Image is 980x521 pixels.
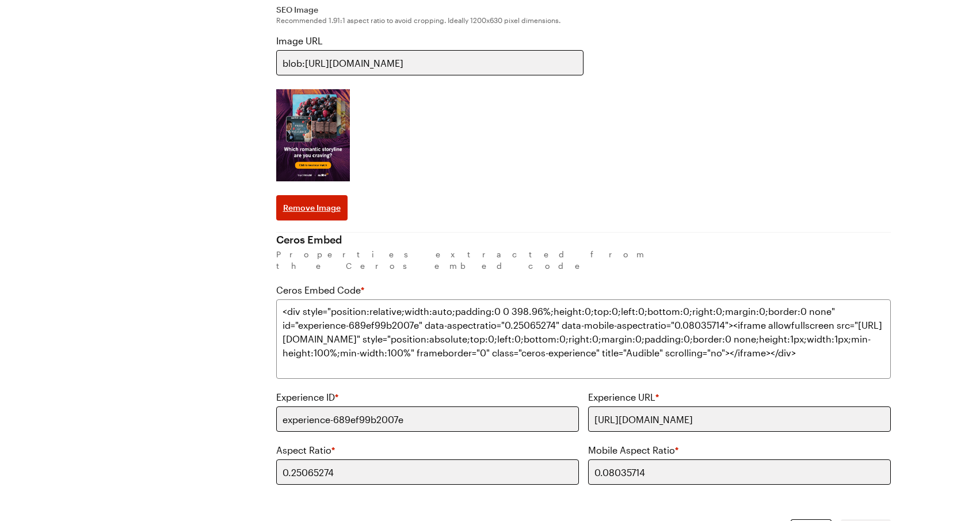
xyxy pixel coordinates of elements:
textarea: <div style="position:relative;width:auto;padding:0 0 398.96%;height:0;top:0;left:0;bottom:0;right... [276,299,891,379]
button: Remove Image [276,195,348,220]
label: Aspect Ratio [276,443,335,457]
img: Hub page header image [276,89,584,181]
label: Mobile Aspect Ratio [588,443,678,457]
span: Remove Image [283,202,341,214]
p: Recommended 1.91:1 aspect ratio to avoid cropping. Ideally 1200x630 pixel dimensions. [276,16,891,25]
p: Properties extracted from the Ceros embed code [276,249,663,272]
label: Experience URL [588,390,659,404]
label: Experience ID [276,390,338,404]
label: Ceros Embed Code [276,283,364,297]
h3: Ceros Embed [276,233,686,246]
label: Image URL [276,34,323,48]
